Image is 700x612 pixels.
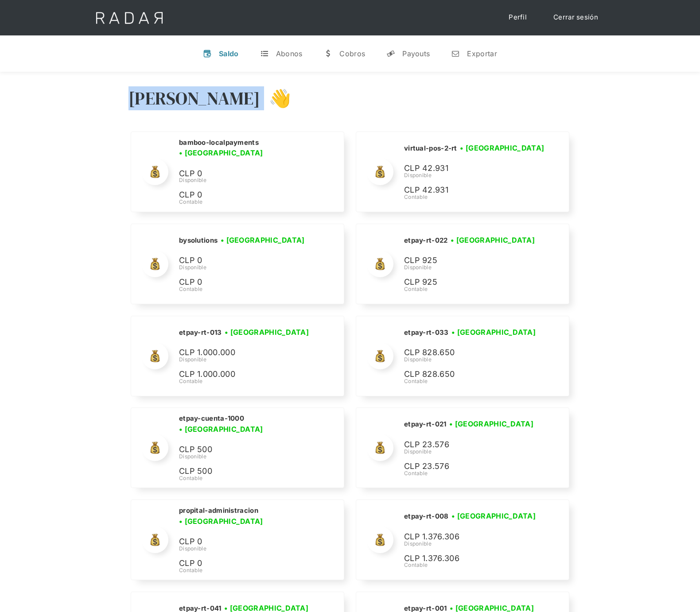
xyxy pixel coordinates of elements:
[402,49,430,58] div: Payouts
[449,418,533,429] h3: • [GEOGRAPHIC_DATA]
[404,263,538,271] div: Disponible
[179,346,312,359] p: CLP 1.000.000
[219,49,239,58] div: Saldo
[260,49,269,58] div: t
[404,254,537,267] p: CLP 925
[179,545,333,553] div: Disponible
[179,285,312,293] div: Contable
[179,465,312,478] p: CLP 500
[404,368,537,381] p: CLP 828.650
[179,516,263,527] h3: • [GEOGRAPHIC_DATA]
[500,9,536,26] a: Perfil
[404,540,539,548] div: Disponible
[339,49,365,58] div: Cobros
[225,327,309,337] h3: • [GEOGRAPHIC_DATA]
[179,453,333,461] div: Disponible
[404,171,547,179] div: Disponible
[404,377,539,385] div: Contable
[203,49,212,58] div: v
[467,49,497,58] div: Exportar
[404,144,457,153] h2: virtual-pos-2-rt
[404,448,537,456] div: Disponible
[404,184,537,197] p: CLP 42.931
[179,254,312,267] p: CLP 0
[179,535,312,548] p: CLP 0
[179,328,222,337] h2: etpay-rt-013
[404,356,539,364] div: Disponible
[128,87,260,109] h3: [PERSON_NAME]
[260,87,291,109] h3: 👋
[179,506,258,515] h2: propital-administracion
[404,512,449,521] h2: etpay-rt-008
[404,162,537,175] p: CLP 42.931
[179,368,312,381] p: CLP 1.000.000
[404,531,537,543] p: CLP 1.376.306
[404,438,537,451] p: CLP 23.576
[404,346,537,359] p: CLP 828.650
[179,557,312,570] p: CLP 0
[544,9,607,26] a: Cerrar sesión
[404,460,537,473] p: CLP 23.576
[451,49,460,58] div: n
[451,235,535,245] h3: • [GEOGRAPHIC_DATA]
[179,356,312,364] div: Disponible
[179,189,312,201] p: CLP 0
[179,263,312,271] div: Disponible
[179,377,312,385] div: Contable
[276,49,303,58] div: Abonos
[179,424,263,434] h3: • [GEOGRAPHIC_DATA]
[179,176,333,184] div: Disponible
[404,552,537,565] p: CLP 1.376.306
[404,236,448,245] h2: etpay-rt-022
[179,443,312,456] p: CLP 500
[451,511,536,521] h3: • [GEOGRAPHIC_DATA]
[179,138,259,147] h2: bamboo-localpayments
[460,143,544,153] h3: • [GEOGRAPHIC_DATA]
[404,469,537,477] div: Contable
[179,167,312,180] p: CLP 0
[179,147,263,158] h3: • [GEOGRAPHIC_DATA]
[404,193,547,201] div: Contable
[179,198,333,206] div: Contable
[404,561,539,569] div: Contable
[451,327,536,337] h3: • [GEOGRAPHIC_DATA]
[323,49,332,58] div: w
[179,236,218,245] h2: bysolutions
[404,328,449,337] h2: etpay-rt-033
[179,276,312,289] p: CLP 0
[404,420,447,429] h2: etpay-rt-021
[404,285,538,293] div: Contable
[179,414,244,423] h2: etpay-cuenta-1000
[404,276,537,289] p: CLP 925
[386,49,395,58] div: y
[221,235,305,245] h3: • [GEOGRAPHIC_DATA]
[179,566,333,574] div: Contable
[179,474,333,482] div: Contable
